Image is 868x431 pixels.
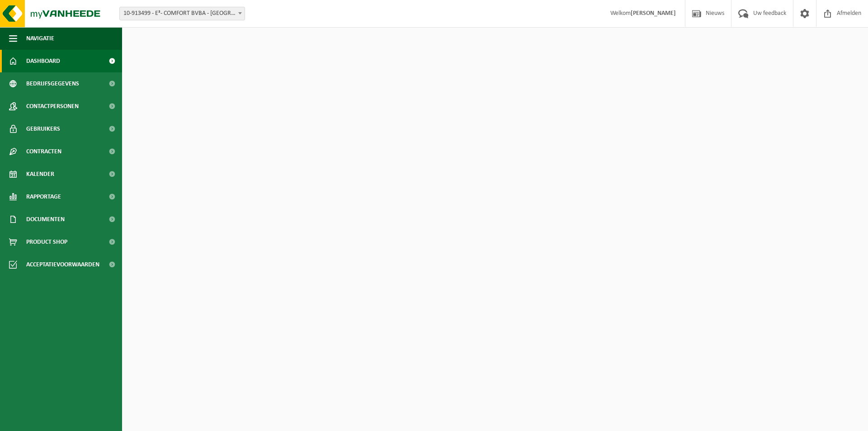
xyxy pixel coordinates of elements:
[120,7,245,20] span: 10-913499 - E³- COMFORT BVBA - WILSELE
[26,185,61,208] span: Rapportage
[26,50,60,72] span: Dashboard
[26,27,54,50] span: Navigatie
[119,7,245,20] span: 10-913499 - E³- COMFORT BVBA - WILSELE
[26,253,99,276] span: Acceptatievoorwaarden
[26,118,60,140] span: Gebruikers
[26,163,54,185] span: Kalender
[26,231,67,253] span: Product Shop
[26,208,65,231] span: Documenten
[26,95,79,118] span: Contactpersonen
[631,10,676,17] strong: [PERSON_NAME]
[26,140,61,163] span: Contracten
[26,72,79,95] span: Bedrijfsgegevens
